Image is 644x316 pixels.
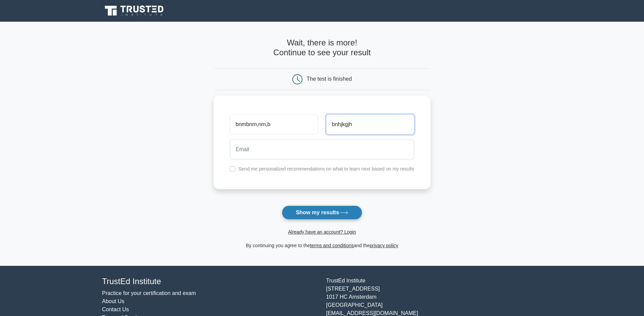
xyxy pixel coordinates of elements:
a: privacy policy [370,243,398,248]
a: Contact Us [102,307,129,312]
a: Already have an account? Login [288,229,356,235]
input: Email [230,140,414,159]
h4: TrustEd Institute [102,277,318,287]
div: The test is finished [307,76,352,82]
label: Send me personalized recommendations on what to learn next based on my results [238,166,414,172]
a: terms and conditions [310,243,354,248]
a: Practice for your certification and exam [102,290,196,296]
button: Show my results [282,205,362,220]
a: About Us [102,298,125,304]
div: By continuing you agree to the and the [209,241,435,250]
h4: Wait, there is more! Continue to see your result [214,38,430,58]
input: First name [230,115,318,134]
input: Last name [326,115,414,134]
